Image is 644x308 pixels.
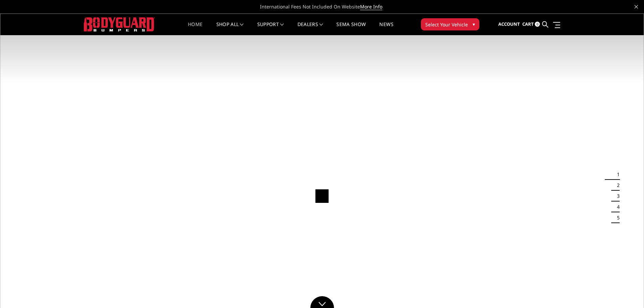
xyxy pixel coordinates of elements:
span: Select Your Vehicle [425,21,468,28]
button: Select Your Vehicle [421,18,479,30]
span: ▾ [473,21,475,28]
span: Account [498,21,520,27]
a: Cart 0 [522,15,540,33]
a: Home [188,22,202,35]
a: Account [498,15,520,33]
a: Support [257,22,284,35]
button: 1 of 5 [613,169,620,180]
a: SEMA Show [336,22,366,35]
img: BODYGUARD BUMPERS [84,17,155,31]
a: News [379,22,393,35]
a: Click to Down [310,296,334,308]
a: Dealers [297,22,323,35]
button: 5 of 5 [613,212,620,223]
a: shop all [216,22,244,35]
button: 4 of 5 [613,202,620,212]
span: 0 [535,22,540,27]
button: 3 of 5 [613,191,620,202]
button: 2 of 5 [613,180,620,191]
a: More Info [360,3,382,10]
span: Cart [522,21,534,27]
